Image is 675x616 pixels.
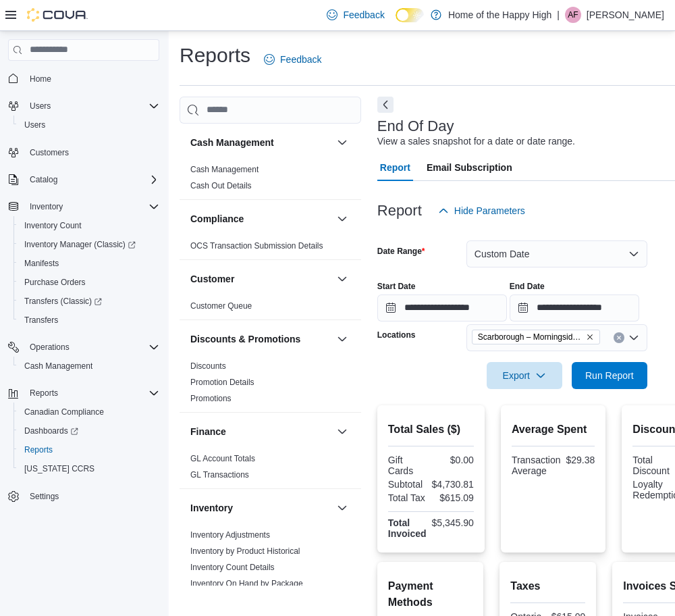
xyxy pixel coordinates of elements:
span: Catalog [24,172,159,188]
a: Dashboards [13,421,165,440]
span: Run Report [585,369,634,382]
h2: Average Spent [512,421,595,438]
span: Operations [30,342,70,353]
button: Open list of options [628,332,639,343]
a: Canadian Compliance [19,404,109,420]
span: AF [568,7,578,23]
div: Total Discount [632,455,672,476]
button: Cash Management [13,357,165,376]
div: Compliance [180,238,361,259]
button: Custom Date [466,240,647,267]
span: Operations [24,339,159,355]
strong: Total Invoiced [388,517,427,539]
span: Settings [30,491,59,502]
span: Customers [24,144,159,161]
span: Cash Management [24,361,92,371]
span: Washington CCRS [19,461,159,477]
div: $4,730.81 [432,479,474,490]
button: Users [24,98,56,114]
span: Inventory [30,201,63,212]
span: Inventory Manager (Classic) [24,239,136,250]
a: Transfers (Classic) [13,292,165,311]
span: Feedback [343,8,384,22]
span: Manifests [24,258,59,269]
div: $0.00 [433,455,474,465]
button: Compliance [334,211,350,227]
a: Inventory Count [19,217,87,234]
span: Inventory On Hand by Package [190,578,303,589]
span: Purchase Orders [24,277,86,288]
button: [US_STATE] CCRS [13,459,165,478]
button: Discounts & Promotions [190,332,331,346]
a: Transfers (Classic) [19,293,107,309]
a: Inventory Manager (Classic) [19,236,141,253]
span: Promotions [190,393,232,404]
span: Inventory [24,199,159,215]
a: Customer Queue [190,301,252,311]
button: Catalog [3,170,165,189]
span: Cash Management [190,164,259,175]
p: | [557,7,560,23]
h3: Customer [190,272,234,286]
span: Inventory Count [24,220,82,231]
span: Discounts [190,361,226,371]
span: Email Subscription [427,154,512,181]
button: Export [487,362,562,389]
span: Customers [30,147,69,158]
button: Finance [334,423,350,440]
h3: End Of Day [377,118,454,134]
a: Inventory On Hand by Package [190,579,303,588]
a: Manifests [19,255,64,272]
div: Cash Management [180,161,361,199]
span: Report [380,154,410,181]
span: Scarborough – Morningside - Friendly Stranger [472,330,600,344]
a: OCS Transaction Submission Details [190,241,323,251]
button: Inventory [3,197,165,216]
button: Inventory Count [13,216,165,235]
h1: Reports [180,42,250,69]
input: Dark Mode [396,8,424,22]
div: Transaction Average [512,455,561,476]
nav: Complex example [8,63,159,542]
button: Cash Management [190,136,331,149]
img: Cova [27,8,88,22]
span: Reports [24,385,159,401]
h2: Total Sales ($) [388,421,474,438]
a: Inventory Count Details [190,563,275,572]
span: Reports [19,442,159,458]
span: Export [495,362,554,389]
button: Users [3,97,165,115]
a: Promotion Details [190,378,254,387]
p: [PERSON_NAME] [587,7,664,23]
a: Reports [19,442,58,458]
button: Run Report [572,362,647,389]
span: Cash Management [19,358,159,374]
button: Customer [190,272,331,286]
span: Settings [24,488,159,505]
span: Cash Out Details [190,180,252,191]
h3: Discounts & Promotions [190,332,300,346]
div: $29.38 [566,455,595,465]
button: Cash Management [334,134,350,151]
span: Manifests [19,255,159,272]
div: Customer [180,298,361,319]
button: Inventory [24,199,68,215]
a: Cash Management [190,165,259,174]
button: Inventory [334,500,350,516]
span: Users [24,98,159,114]
a: Transfers [19,312,63,328]
a: Users [19,117,51,133]
a: Home [24,71,57,87]
button: Settings [3,486,165,506]
span: Inventory Manager (Classic) [19,236,159,253]
button: Catalog [24,172,63,188]
button: Clear input [614,332,624,343]
span: Reports [30,388,58,399]
button: Compliance [190,212,331,226]
a: Cash Out Details [190,181,252,190]
a: [US_STATE] CCRS [19,461,100,477]
a: Purchase Orders [19,274,91,290]
a: Settings [24,488,64,505]
button: Reports [24,385,63,401]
